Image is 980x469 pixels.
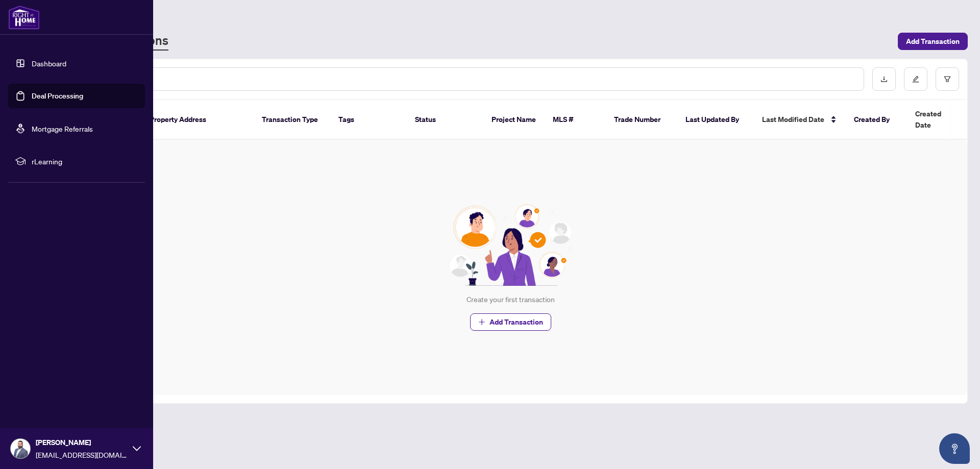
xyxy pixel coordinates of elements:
span: [PERSON_NAME] [36,437,128,448]
img: Null State Icon [445,204,576,286]
span: plus [478,318,485,326]
span: Add Transaction [489,314,543,330]
span: Add Transaction [906,33,960,50]
a: Deal Processing [32,91,83,101]
button: Add Transaction [898,33,968,50]
button: Add Transaction [470,313,551,331]
th: Status [407,100,483,140]
th: MLS # [545,100,606,140]
span: filter [944,76,951,83]
span: download [880,76,888,83]
span: Created Date [915,108,958,131]
img: logo [8,5,40,30]
th: Created By [846,100,907,140]
button: Open asap [939,433,970,464]
th: Project Name [483,100,545,140]
a: Dashboard [32,59,66,68]
button: download [872,67,896,91]
span: Last Modified Date [762,114,824,125]
span: [EMAIL_ADDRESS][DOMAIN_NAME] [36,449,128,460]
div: Create your first transaction [467,294,555,305]
th: Trade Number [606,100,677,140]
th: Created Date [907,100,978,140]
span: edit [912,76,919,83]
th: Last Modified Date [754,100,846,140]
button: edit [904,67,927,91]
button: filter [936,67,959,91]
span: rLearning [32,156,138,167]
img: Profile Icon [11,439,30,458]
th: Property Address [141,100,254,140]
th: Last Updated By [677,100,754,140]
th: Tags [330,100,407,140]
th: Transaction Type [254,100,330,140]
a: Mortgage Referrals [32,124,93,133]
